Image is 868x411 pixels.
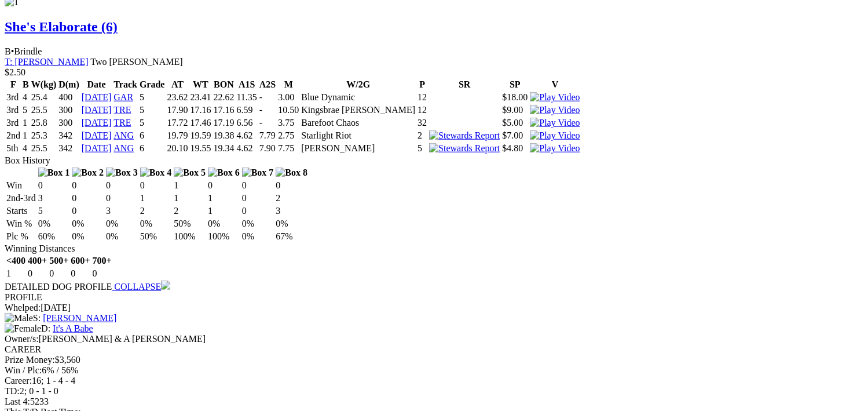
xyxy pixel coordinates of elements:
td: 11.35 [236,92,257,103]
a: [DATE] [82,130,112,140]
div: CAREER [5,344,863,355]
img: Female [5,323,41,334]
td: 3rd [6,92,21,103]
td: 0 [105,180,138,191]
td: 17.90 [166,104,188,116]
td: 4 [22,92,30,103]
td: 5 [139,104,166,116]
td: 6 [139,130,166,141]
td: 300 [58,104,80,116]
td: 0 [27,268,47,279]
td: 20.10 [166,143,188,154]
td: Starlight Riot [301,130,416,141]
td: 3rd [6,104,21,116]
td: 4.62 [236,130,257,141]
td: 0% [241,231,274,242]
img: Box 4 [140,168,172,178]
td: 17.19 [213,117,235,129]
td: 0 [92,268,112,279]
td: 7.79 [259,130,276,141]
th: SR [428,79,500,90]
td: 25.8 [31,117,57,129]
td: 400 [58,92,80,103]
td: 0 [241,205,274,217]
a: View replay [530,92,580,102]
td: 0 [38,180,71,191]
img: Play Video [530,143,580,154]
img: Box 2 [72,168,104,178]
td: 7.90 [259,143,276,154]
td: - [259,117,276,129]
td: 342 [58,130,80,141]
td: 17.72 [166,117,188,129]
span: Owner/s: [5,334,39,344]
img: Box 1 [38,168,70,178]
td: 12 [417,92,427,103]
th: 600+ [70,255,90,267]
th: A2S [259,79,276,90]
td: Win [6,180,36,191]
td: Blue Dynamic [301,92,416,103]
td: 67% [275,231,308,242]
span: Career: [5,376,32,385]
td: 5 [38,205,71,217]
td: 0 [241,192,274,204]
a: View replay [530,130,580,140]
td: 0% [207,218,240,230]
td: 25.5 [31,143,57,154]
div: $3,560 [5,355,863,365]
td: 25.3 [31,130,57,141]
th: WT [189,79,211,90]
td: 5 [139,92,166,103]
td: 1 [207,205,240,217]
span: B Brindle [5,46,42,56]
th: B [22,79,30,90]
td: 0% [71,231,104,242]
td: 0 [241,180,274,191]
img: Box 8 [276,168,307,178]
img: Play Video [530,130,580,141]
span: Prize Money: [5,355,55,365]
td: 100% [207,231,240,242]
div: 6% / 56% [5,365,863,376]
td: $4.80 [501,143,528,154]
td: 2 [173,205,206,217]
td: 1 [173,180,206,191]
td: 0 [70,268,90,279]
a: TRE [113,105,131,115]
td: 0 [71,205,104,217]
td: Barefoot Chaos [301,117,416,129]
a: ANG [113,130,134,140]
th: W/2G [301,79,416,90]
th: BON [213,79,235,90]
div: DETAILED DOG PROFILE [5,281,863,292]
img: Box 3 [106,168,138,178]
td: 17.16 [189,104,211,116]
td: 0% [275,218,308,230]
td: - [259,92,276,103]
td: 6.59 [236,104,257,116]
td: $9.00 [501,104,528,116]
a: GAR [113,92,133,102]
td: 0% [105,218,138,230]
td: 19.34 [213,143,235,154]
td: 3.75 [277,117,299,129]
td: 32 [417,117,427,129]
a: She's Elaborate (6) [5,19,118,34]
th: V [529,79,580,90]
td: 0% [105,231,138,242]
span: • [11,46,14,56]
td: 1 [173,192,206,204]
td: 0% [71,218,104,230]
span: Two [PERSON_NAME] [90,57,182,67]
td: 5 [139,117,166,129]
th: P [417,79,427,90]
td: $5.00 [501,117,528,129]
a: It's A Babe [53,323,93,333]
td: 4.62 [236,143,257,154]
td: 100% [173,231,206,242]
a: View replay [530,118,580,128]
td: 2 [417,130,427,141]
th: Track [113,79,138,90]
td: 0 [140,180,173,191]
